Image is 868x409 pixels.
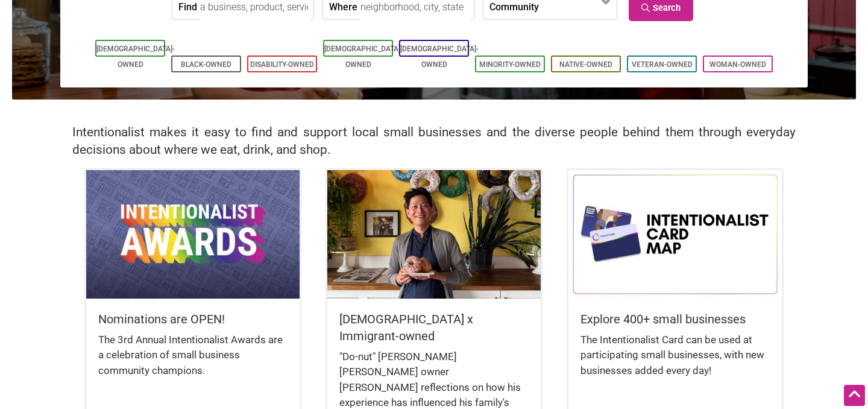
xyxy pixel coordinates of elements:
[98,311,288,328] h5: Nominations are OPEN!
[181,60,231,69] a: Black-Owned
[324,45,403,69] a: [DEMOGRAPHIC_DATA]-Owned
[339,311,529,344] h5: [DEMOGRAPHIC_DATA] x Immigrant-owned
[72,124,796,159] h2: Intentionalist makes it easy to find and support local small businesses and the diverse people be...
[844,385,865,406] div: Scroll Back to Top
[98,332,288,391] div: The 3rd Annual Intentionalist Awards are a celebration of small business community champions.
[709,60,766,69] a: Woman-Owned
[96,45,175,69] a: [DEMOGRAPHIC_DATA]-Owned
[632,60,693,69] a: Veteran-Owned
[86,170,300,298] img: Intentionalist Awards
[568,170,782,298] img: Intentionalist Card Map
[400,45,479,69] a: [DEMOGRAPHIC_DATA]-Owned
[559,60,612,69] a: Native-Owned
[580,311,770,328] h5: Explore 400+ small businesses
[327,170,541,298] img: King Donuts - Hong Chhuor
[250,60,314,69] a: Disability-Owned
[479,60,541,69] a: Minority-Owned
[580,332,770,391] div: The Intentionalist Card can be used at participating small businesses, with new businesses added ...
